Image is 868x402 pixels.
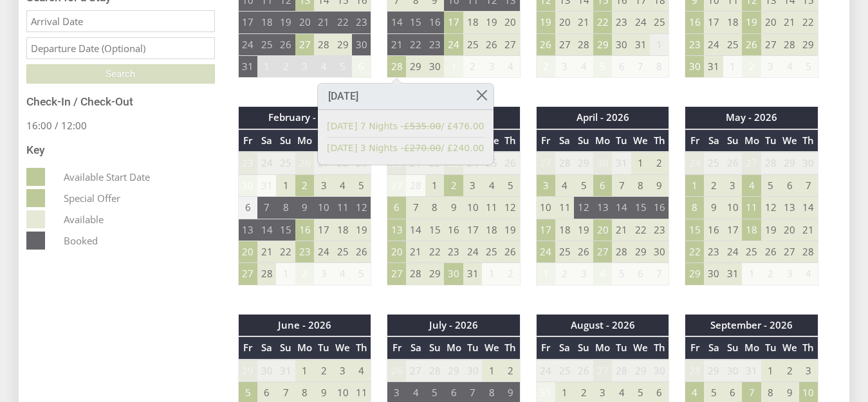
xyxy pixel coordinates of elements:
td: 24 [536,241,555,263]
th: April - 2026 [536,107,669,129]
td: 26 [501,152,521,174]
td: 30 [612,33,631,55]
h3: Key [26,143,215,156]
td: 3 [314,263,333,285]
th: Su [574,129,593,152]
input: Search [26,64,215,84]
td: 27 [780,241,799,263]
td: 25 [723,33,743,55]
td: 8 [685,197,705,219]
td: 19 [536,12,555,33]
td: 20 [238,241,257,263]
td: 24 [238,33,257,55]
td: 19 [501,219,521,241]
td: 2 [555,263,575,285]
td: 24 [723,241,743,263]
td: 6 [387,197,407,219]
td: 17 [238,12,257,33]
td: 20 [593,219,613,241]
td: 1 [536,263,555,285]
td: 26 [574,241,593,263]
th: Su [276,129,295,152]
td: 28 [612,241,631,263]
td: 12 [501,197,521,219]
td: 4 [501,56,521,78]
td: 18 [555,219,575,241]
td: 2 [463,56,483,78]
td: 28 [314,33,333,55]
td: 24 [685,152,705,174]
th: Mo [593,129,613,152]
th: Tu [314,129,333,152]
td: 2 [742,56,761,78]
td: 27 [536,152,555,174]
td: 22 [685,241,705,263]
td: 3 [555,56,575,78]
td: 4 [555,174,575,196]
td: 26 [482,33,501,55]
td: 20 [387,241,407,263]
td: 26 [276,33,295,55]
td: 27 [742,152,761,174]
td: 13 [593,197,613,219]
th: Fr [685,129,705,152]
td: 24 [631,12,651,33]
td: 24 [463,241,483,263]
td: 14 [257,219,277,241]
td: 29 [406,56,425,78]
td: 19 [276,12,295,33]
td: 9 [704,197,723,219]
td: 13 [780,197,799,219]
td: 31 [631,33,651,55]
td: 6 [593,174,613,196]
td: 11 [333,197,353,219]
td: 6 [352,56,371,78]
td: 3 [723,174,743,196]
td: 30 [352,33,371,55]
td: 29 [799,33,818,55]
td: 2 [295,263,315,285]
td: 17 [536,219,555,241]
td: 16 [704,219,723,241]
td: 4 [574,56,593,78]
td: 3 [482,56,501,78]
td: 1 [723,56,743,78]
td: 15 [685,219,705,241]
td: 17 [314,219,333,241]
td: 25 [555,241,575,263]
td: 27 [387,174,407,196]
td: 28 [257,263,277,285]
td: 18 [257,12,277,33]
td: 23 [444,241,463,263]
td: 16 [425,12,445,33]
td: 31 [704,56,723,78]
td: 5 [761,174,780,196]
td: 25 [742,241,761,263]
td: 12 [352,197,371,219]
td: 1 [444,56,463,78]
td: 23 [425,33,445,55]
td: 23 [704,241,723,263]
td: 10 [463,197,483,219]
dd: Booked [61,232,212,250]
td: 10 [536,197,555,219]
td: 5 [574,174,593,196]
td: 30 [685,56,705,78]
input: Arrival Date [26,10,215,32]
td: 11 [742,197,761,219]
td: 4 [593,263,613,285]
td: 15 [406,12,425,33]
td: 18 [723,12,743,33]
h3: [DATE] [318,84,494,110]
td: 20 [501,12,521,33]
th: We [780,129,799,152]
td: 4 [482,174,501,196]
td: 24 [704,33,723,55]
td: 28 [799,241,818,263]
td: 18 [333,219,353,241]
input: Departure Date (Optional) [26,37,215,59]
td: 24 [444,33,463,55]
td: 27 [761,33,780,55]
td: 28 [406,174,425,196]
td: 5 [352,263,371,285]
